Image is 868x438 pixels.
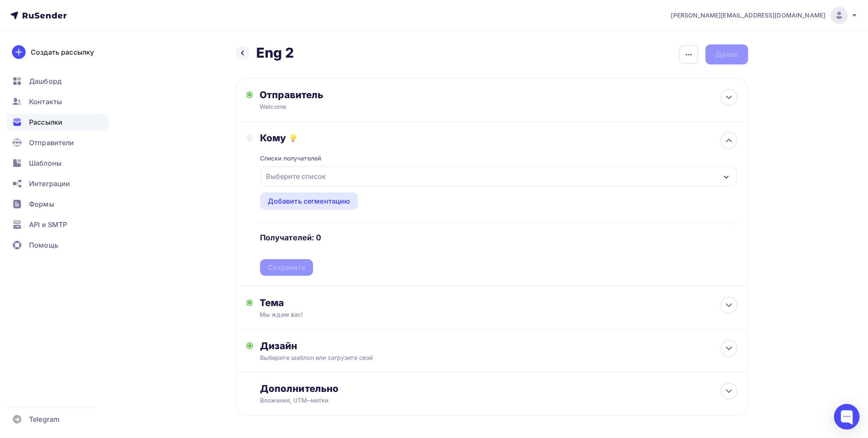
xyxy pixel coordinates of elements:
div: Выберите шаблон или загрузите свой [260,353,690,362]
span: Telegram [29,414,59,424]
span: Помощь [29,240,58,250]
span: Интеграции [29,178,70,189]
div: Отправитель [260,89,444,101]
a: Дашборд [7,73,108,90]
span: Шаблоны [29,158,61,168]
a: [PERSON_NAME][EMAIL_ADDRESS][DOMAIN_NAME] [671,7,858,24]
div: Создать рассылку [31,47,94,57]
span: Отправители [29,137,74,148]
button: Выберите список [260,166,737,187]
div: Тема [260,297,428,309]
div: Списки получателей [260,154,321,163]
span: Рассылки [29,117,62,127]
span: Контакты [29,96,62,107]
span: Дашборд [29,76,61,86]
div: Дизайн [260,340,737,352]
a: Контакты [7,93,108,110]
div: Welcome [260,102,426,111]
h4: Получателей: 0 [260,233,321,243]
h2: Eng 2 [256,44,294,61]
a: Шаблоны [7,155,108,172]
div: Дополнительно [260,383,737,394]
a: Отправители [7,134,108,151]
span: [PERSON_NAME][EMAIL_ADDRESS][DOMAIN_NAME] [671,11,825,20]
div: Добавить сегментацию [268,196,351,206]
div: Вложения, UTM–метки [260,396,690,405]
div: Мы ждем вас! [260,310,412,319]
span: API и SMTP [29,219,67,230]
div: Кому [260,132,737,144]
span: Формы [29,199,54,209]
a: Рассылки [7,114,108,131]
a: Формы [7,196,108,213]
div: Выберите список [263,169,329,184]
